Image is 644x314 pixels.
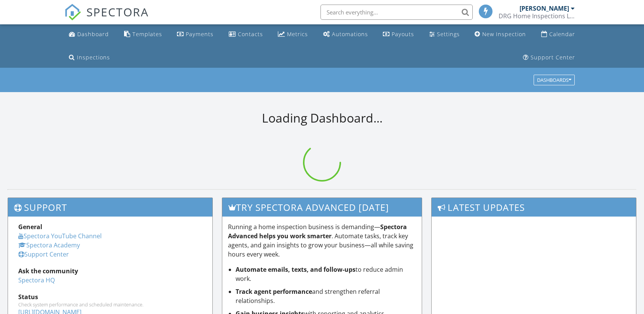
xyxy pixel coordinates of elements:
[228,223,407,240] strong: Spectora Advanced helps you work smarter
[426,27,463,41] a: Settings
[432,198,636,217] h3: Latest Updates
[537,78,571,83] div: Dashboards
[332,30,368,38] div: Automations
[520,51,578,65] a: Support Center
[236,265,355,274] strong: Automate emails, texts, and follow-ups
[86,4,149,20] span: SPECTORA
[534,75,575,86] button: Dashboards
[275,27,311,41] a: Metrics
[66,51,113,65] a: Inspections
[18,292,202,301] div: Status
[18,276,55,284] a: Spectora HQ
[238,30,263,38] div: Contacts
[437,30,460,38] div: Settings
[121,27,165,41] a: Templates
[228,222,416,259] p: Running a home inspection business is demanding— . Automate tasks, track key agents, and gain ins...
[320,5,473,20] input: Search everything...
[18,241,80,249] a: Spectora Academy
[392,30,414,38] div: Payouts
[18,250,69,258] a: Support Center
[64,10,149,26] a: SPECTORA
[8,198,212,217] h3: Support
[77,30,109,38] div: Dashboard
[236,287,416,305] li: and strengthen referral relationships.
[66,27,112,41] a: Dashboard
[549,30,575,38] div: Calendar
[236,265,416,283] li: to reduce admin work.
[472,27,529,41] a: New Inspection
[287,30,308,38] div: Metrics
[531,54,575,61] div: Support Center
[186,30,214,38] div: Payments
[236,287,312,296] strong: Track agent performance
[222,198,422,217] h3: Try spectora advanced [DATE]
[226,27,266,41] a: Contacts
[320,27,371,41] a: Automations (Basic)
[380,27,417,41] a: Payouts
[482,30,526,38] div: New Inspection
[64,4,81,21] img: The Best Home Inspection Software - Spectora
[18,301,202,308] div: Check system performance and scheduled maintenance.
[18,232,102,240] a: Spectora YouTube Channel
[174,27,217,41] a: Payments
[132,30,162,38] div: Templates
[499,12,575,20] div: DRG Home Inspections LLC
[538,27,578,41] a: Calendar
[520,5,569,12] div: [PERSON_NAME]
[77,54,110,61] div: Inspections
[18,266,202,276] div: Ask the community
[18,223,42,231] strong: General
